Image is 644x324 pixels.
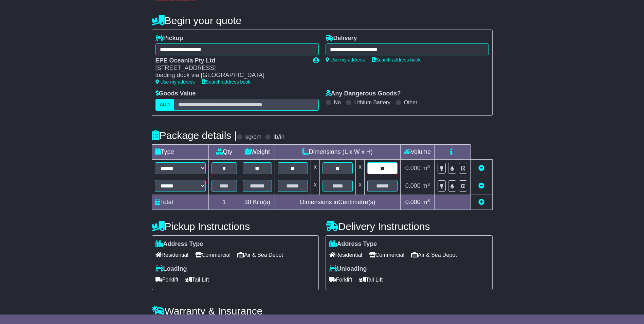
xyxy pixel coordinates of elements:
[369,250,404,260] span: Commercial
[329,240,377,248] label: Address Type
[202,79,251,85] a: Search address book
[326,57,365,62] a: Use my address
[185,274,209,285] span: Tail Lift
[195,250,231,260] span: Commercial
[427,182,430,187] sup: 3
[155,90,196,97] label: Goods Value
[372,57,421,62] a: Search address book
[334,99,341,106] label: No
[311,160,319,177] td: x
[152,130,237,141] h4: Package details |
[244,199,251,205] span: 30
[404,99,418,106] label: Other
[326,90,401,97] label: Any Dangerous Goods?
[152,145,208,160] td: Type
[155,265,187,273] label: Loading
[152,195,208,210] td: Total
[427,164,430,169] sup: 3
[152,15,493,26] h4: Begin your quote
[422,199,430,205] span: m
[427,198,430,203] sup: 3
[329,274,352,285] span: Forklift
[155,250,188,260] span: Residential
[478,182,484,189] a: Remove this item
[405,182,421,189] span: 0.000
[356,160,365,177] td: x
[478,199,484,205] a: Add new item
[478,165,484,172] a: Remove this item
[275,145,401,160] td: Dimensions (L x W x H)
[155,274,179,285] span: Forklift
[152,221,319,232] h4: Pickup Instructions
[155,65,306,72] div: [STREET_ADDRESS]
[245,133,261,141] label: kg/cm
[275,195,401,210] td: Dimensions in Centimetre(s)
[326,221,493,232] h4: Delivery Instructions
[329,265,367,273] label: Unloading
[326,35,357,42] label: Delivery
[155,99,174,111] label: AUD
[422,165,430,172] span: m
[152,305,493,317] h4: Warranty & Insurance
[359,274,383,285] span: Tail Lift
[405,165,421,172] span: 0.000
[155,79,195,85] a: Use my address
[273,133,284,141] label: lb/in
[411,250,457,260] span: Air & Sea Depot
[240,145,275,160] td: Weight
[208,145,240,160] td: Qty
[401,145,435,160] td: Volume
[155,35,183,42] label: Pickup
[356,177,365,195] td: x
[329,250,362,260] span: Residential
[208,195,240,210] td: 1
[237,250,283,260] span: Air & Sea Depot
[155,240,203,248] label: Address Type
[240,195,275,210] td: Kilo(s)
[155,57,306,65] div: EPE Oceania Pty Ltd
[311,177,319,195] td: x
[155,72,306,79] div: loading dock via [GEOGRAPHIC_DATA]
[354,99,390,106] label: Lithium Battery
[422,182,430,189] span: m
[405,199,421,205] span: 0.000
